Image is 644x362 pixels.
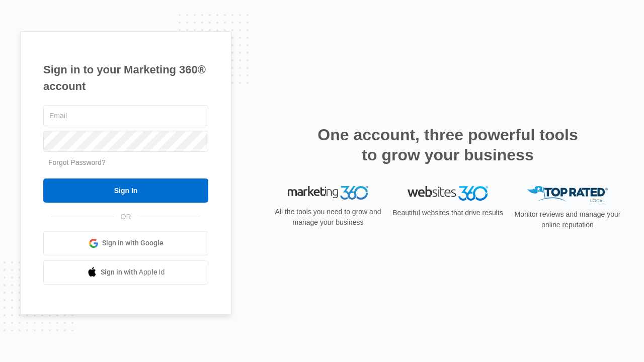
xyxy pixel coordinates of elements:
[43,178,208,203] input: Sign In
[101,267,165,278] span: Sign in with Apple Id
[511,209,624,230] p: Monitor reviews and manage your online reputation
[43,61,208,95] h1: Sign in to your Marketing 360® account
[48,158,106,166] a: Forgot Password?
[272,207,384,228] p: All the tools you need to grow and manage your business
[314,125,581,165] h2: One account, three powerful tools to grow your business
[43,260,208,285] a: Sign in with Apple Id
[408,186,488,201] img: Websites 360
[288,186,368,200] img: Marketing 360
[527,186,608,203] img: Top Rated Local
[43,105,208,126] input: Email
[102,238,164,248] span: Sign in with Google
[43,231,208,255] a: Sign in with Google
[391,208,504,218] p: Beautiful websites that drive results
[114,212,138,222] span: OR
